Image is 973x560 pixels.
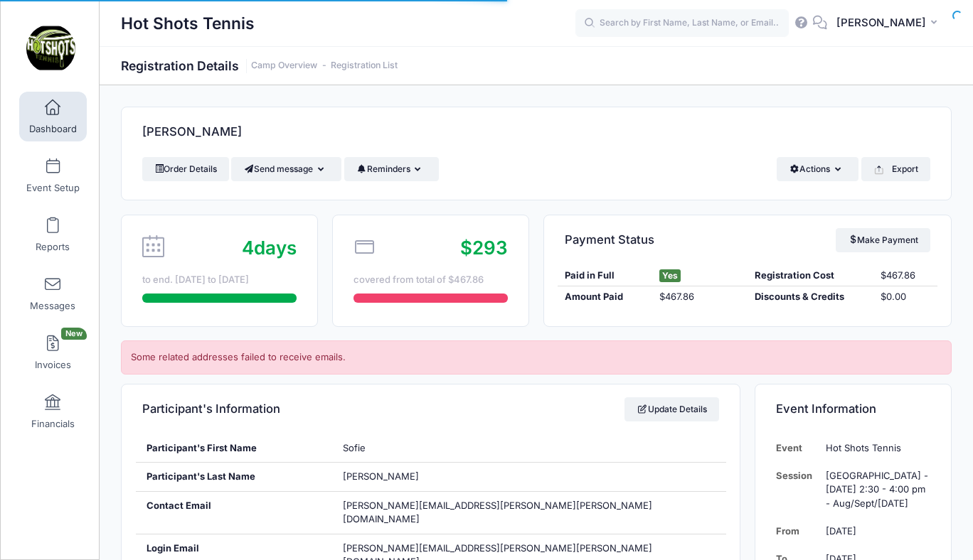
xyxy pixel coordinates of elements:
div: Some related addresses failed to receive emails. [121,340,952,375]
h4: Event Information [776,389,876,429]
a: Hot Shots Tennis [1,15,100,82]
a: Event Setup [19,151,87,200]
div: $467.86 [874,269,937,283]
div: to end. [DATE] to [DATE] [142,273,297,287]
a: Update Details [624,397,719,421]
span: 4 [242,237,254,259]
a: Dashboard [19,92,87,141]
div: Participant's First Name [136,434,333,463]
a: Registration List [331,60,398,71]
a: Messages [19,269,87,318]
a: Make Payment [836,228,930,252]
h4: [PERSON_NAME] [142,112,242,153]
td: Hot Shots Tennis [819,434,930,462]
span: Yes [659,269,681,282]
span: [PERSON_NAME][EMAIL_ADDRESS][PERSON_NAME][PERSON_NAME][DOMAIN_NAME] [343,500,652,525]
span: Reports [36,241,70,253]
button: Export [861,157,930,181]
span: New [61,328,87,340]
a: InvoicesNew [19,328,87,377]
a: Order Details [142,157,229,181]
button: Reminders [344,157,439,181]
div: $467.86 [653,290,748,304]
td: Session [776,462,819,517]
div: Participant's Last Name [136,463,333,491]
td: From [776,517,819,545]
a: Reports [19,210,87,259]
h4: Participant's Information [142,389,280,429]
span: Dashboard [29,123,77,135]
div: days [242,234,297,262]
h1: Registration Details [121,58,398,73]
input: Search by First Name, Last Name, or Email... [575,9,789,38]
div: $0.00 [874,290,937,304]
button: Send message [231,157,341,181]
div: Registration Cost [748,269,874,283]
td: Event [776,434,819,462]
span: [PERSON_NAME] [343,470,419,482]
span: Event Setup [26,182,80,194]
span: [PERSON_NAME] [836,15,926,31]
div: Amount Paid [558,290,652,304]
button: [PERSON_NAME] [827,7,952,40]
div: Contact Email [136,492,333,534]
h4: Payment Status [565,220,654,260]
span: Financials [31,418,75,430]
div: covered from total of $467.86 [353,273,508,287]
h1: Hot Shots Tennis [121,7,255,40]
a: Camp Overview [251,60,317,71]
span: Invoices [35,359,71,371]
td: [GEOGRAPHIC_DATA] - [DATE] 2:30 - 4:00 pm - Aug/Sept/[DATE] [819,462,930,517]
span: $293 [460,237,508,259]
a: Financials [19,387,87,436]
td: [DATE] [819,517,930,545]
div: Paid in Full [558,269,652,283]
img: Hot Shots Tennis [24,22,78,75]
button: Actions [777,157,858,181]
span: Messages [30,300,75,312]
div: Discounts & Credits [748,290,874,304]
span: Sofie [343,442,366,453]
